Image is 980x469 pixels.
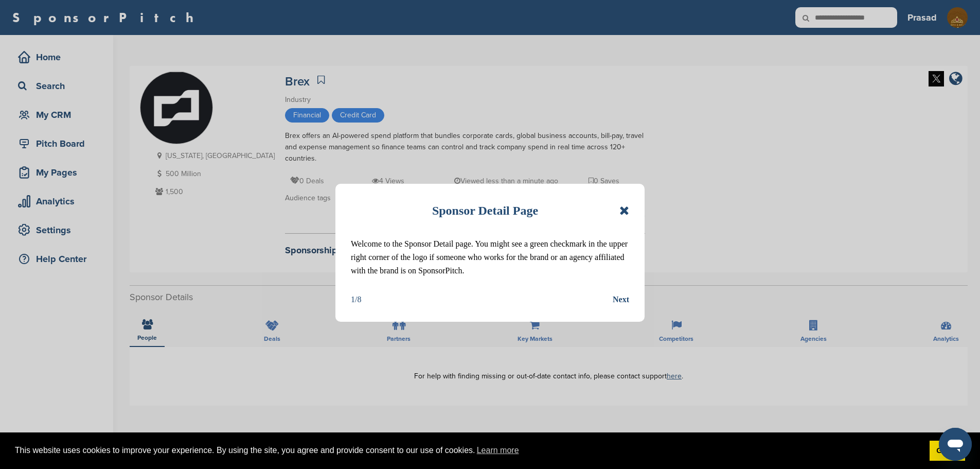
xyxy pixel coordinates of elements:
[930,441,965,461] a: dismiss cookie message
[15,443,921,458] span: This website uses cookies to improve your experience. By using the site, you agree and provide co...
[613,293,629,306] button: Next
[351,237,629,277] p: Welcome to the Sponsor Detail page. You might see a green checkmark in the upper right corner of ...
[475,443,521,458] a: learn more about cookies
[432,199,538,222] h1: Sponsor Detail Page
[351,293,361,306] div: 1/8
[939,428,972,461] iframe: Button to launch messaging window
